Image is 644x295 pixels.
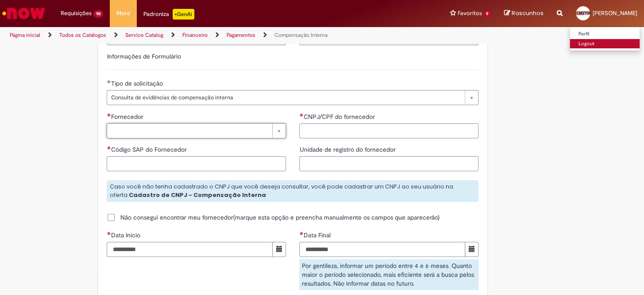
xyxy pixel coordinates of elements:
[61,9,92,18] span: Requisições
[303,231,332,239] span: Data Final
[107,180,478,202] div: Caso você não tenha cadastrado o CNPJ que você deseja consultar, você pode cadastrar um CNPJ ao s...
[93,10,103,18] span: 98
[299,242,465,257] input: Data Final
[128,191,266,199] strong: Cadastro de CNPJ - Compensação Interna
[483,10,491,18] span: 9
[107,232,111,235] span: Necessários
[570,39,640,49] a: Logout
[593,9,637,17] span: [PERSON_NAME]
[274,31,328,39] a: Compensação Interna
[1,4,46,22] img: ServiceNow
[7,27,423,43] ul: Trilhas de página
[111,79,164,87] span: Tipo de solicitação
[504,9,544,18] a: Rascunhos
[10,31,40,39] a: Página inicial
[299,259,478,290] div: Por gentileza, informar um período entre 4 e 6 meses. Quanto maior o período selecionado, mais ef...
[570,29,640,39] a: Perfil
[299,156,478,171] input: Unidade de registro do fornecedor
[272,242,286,257] button: Mostrar calendário para Data Inicio
[299,123,478,138] input: CNPJ/CPF do fornecedor
[107,146,111,149] span: Necessários
[107,52,181,60] label: Informações de Formulário
[512,9,544,17] span: Rascunhos
[107,156,286,171] input: Código SAP do Fornecedor
[111,113,145,121] span: Fornecedor
[182,31,208,39] a: Financeiro
[107,113,111,117] span: Necessários
[111,90,460,105] span: Consulta de evidências de compensação interna
[59,31,106,39] a: Todos os Catálogos
[107,80,111,83] span: Obrigatório Preenchido
[125,31,163,39] a: Service Catalog
[465,242,478,257] button: Mostrar calendário para Data Final
[299,146,397,153] span: Unidade de registro do fornecedor
[303,113,376,121] span: CNPJ/CPF do fornecedor
[457,9,482,18] span: Favoritos
[227,31,255,39] a: Pagamentos
[120,213,439,222] span: Não consegui encontrar meu fornecedor(marque esta opção e preencha manualmente os campos que apar...
[299,232,303,235] span: Necessários
[173,9,194,20] p: +GenAi
[299,113,303,117] span: Necessários
[111,146,188,153] span: Código SAP do Fornecedor
[143,9,194,20] div: Padroniza
[111,231,142,239] span: Data Inicio
[116,9,130,18] span: More
[107,123,286,138] a: Limpar campo Fornecedor
[107,242,273,257] input: Data Inicio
